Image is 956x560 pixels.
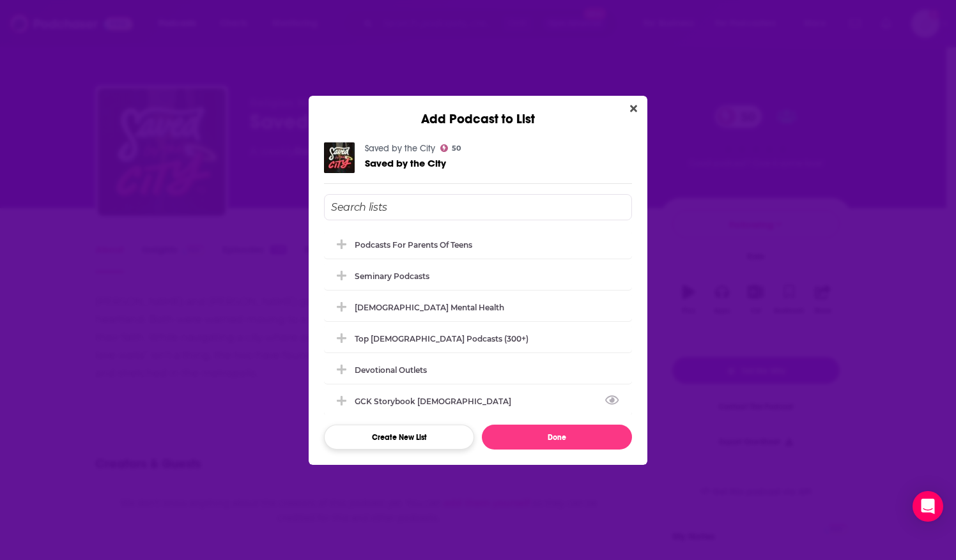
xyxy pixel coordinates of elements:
img: Saved by the City [324,142,355,173]
div: Add Podcast To List [324,194,632,450]
div: Seminary Podcasts [355,271,429,281]
div: Devotional Outlets [324,356,632,384]
input: Search lists [324,194,632,220]
button: View Link [511,404,519,405]
div: [DEMOGRAPHIC_DATA] Mental Health [355,303,504,312]
div: Open Intercom Messenger [913,491,943,522]
div: Add Podcast to List [309,96,647,127]
div: Top [DEMOGRAPHIC_DATA] Podcasts (300+) [355,334,528,344]
div: Podcasts for Parents of Teens [324,231,632,259]
div: Seminary Podcasts [324,262,632,290]
div: Christian Mental Health [324,293,632,321]
button: Done [482,425,632,450]
div: Devotional Outlets [355,365,427,375]
button: Close [625,101,642,117]
span: 50 [452,146,461,151]
a: Saved by the City [365,143,435,154]
button: Create New List [324,425,474,450]
div: Podcasts for Parents of Teens [355,240,472,250]
a: 50 [440,144,461,152]
a: Saved by the City [365,158,446,169]
div: GCK Storybook Bible [324,387,632,415]
span: Saved by the City [365,157,446,169]
div: Top Christian Podcasts (300+) [324,324,632,352]
div: GCK Storybook [DEMOGRAPHIC_DATA] [355,397,519,406]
